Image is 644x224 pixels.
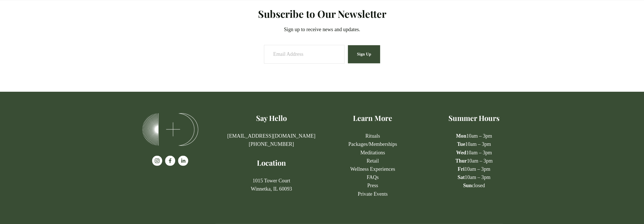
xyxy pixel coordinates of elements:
p: R [327,132,419,198]
strong: Sun [463,183,472,188]
a: Private Events [358,190,388,198]
a: Rituals [365,132,380,140]
span: Sign Up [357,52,371,56]
h2: Subscribe to Our Newsletter [196,7,448,21]
strong: Sat [457,174,465,180]
a: instagram-unauth [152,156,162,166]
a: etail [370,157,379,165]
a: [PHONE_NUMBER] [249,140,294,148]
a: [EMAIL_ADDRESS][DOMAIN_NAME] [227,132,315,140]
h4: Summer Hours [428,113,520,123]
strong: Fri [458,166,465,172]
p: 10am – 3pm 10am – 3pm 10am – 3pm 10am – 3pm 10am – 3pm 10am – 3pm closed [428,132,520,190]
a: Packages/Memberships [348,140,397,148]
a: FAQs [367,173,379,182]
a: Press [367,182,378,190]
h4: Say Hello [225,113,317,123]
a: 1015 Tower CourtWinnetka, IL 60093 [251,177,292,193]
button: Sign Up [348,45,380,63]
a: Meditations [360,149,385,157]
strong: Thur [455,158,467,164]
strong: Mon [456,133,466,139]
a: Wellness Experiences [350,165,395,173]
input: Email Address [264,45,344,64]
h4: Location [225,158,317,168]
a: facebook-unauth [165,156,175,166]
p: Sign up to receive news and updates. [196,25,448,34]
h4: Learn More [327,113,419,123]
a: LinkedIn [178,156,188,166]
strong: Wed [456,150,466,155]
strong: Tue [457,141,465,147]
